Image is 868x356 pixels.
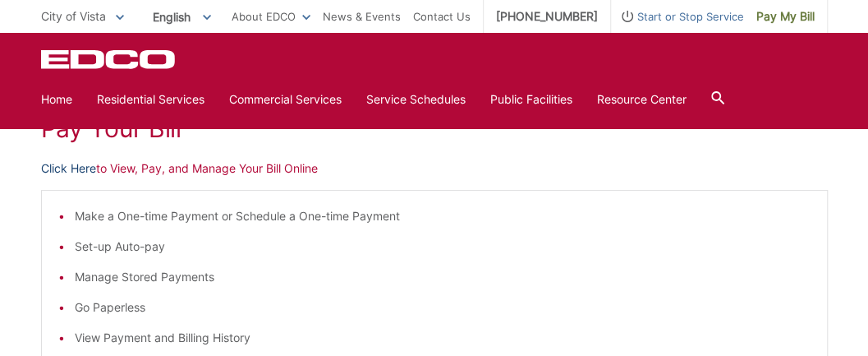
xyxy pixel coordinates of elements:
[366,90,466,109] a: Service Schedules
[41,49,177,69] a: EDCD logo. Return to the homepage.
[75,298,811,317] li: Go Paperless
[75,329,811,347] li: View Payment and Billing History
[232,7,310,25] a: About EDCO
[41,90,72,109] a: Home
[97,90,204,109] a: Residential Services
[140,3,223,30] span: English
[490,90,572,109] a: Public Facilities
[756,7,815,25] span: Pay My Bill
[75,268,811,286] li: Manage Stored Payments
[229,90,342,109] a: Commercial Services
[597,90,687,109] a: Resource Center
[41,160,96,178] a: Click Here
[41,9,106,23] span: City of Vista
[41,160,828,178] p: to View, Pay, and Manage Your Bill Online
[323,7,401,25] a: News & Events
[75,238,811,256] li: Set-up Auto-pay
[75,207,811,225] li: Make a One-time Payment or Schedule a One-time Payment
[413,7,471,25] a: Contact Us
